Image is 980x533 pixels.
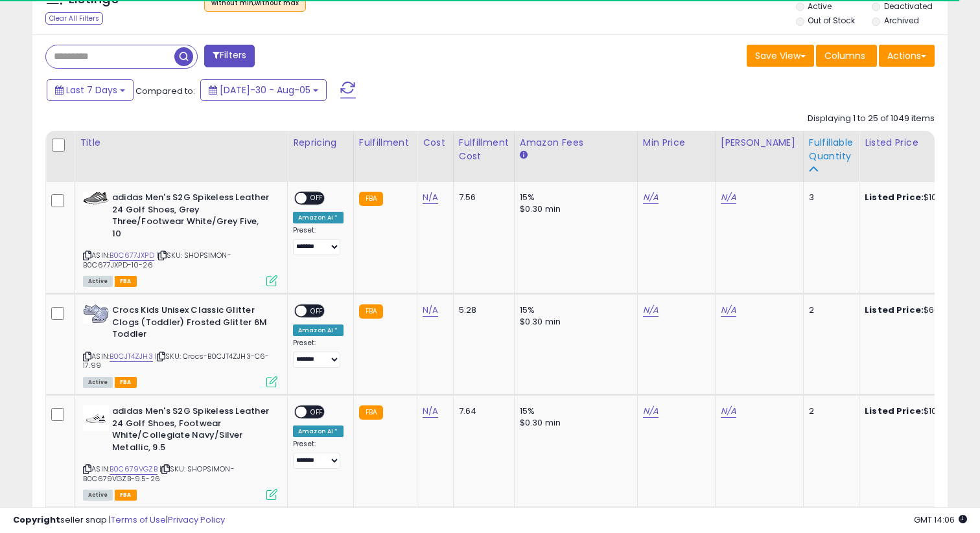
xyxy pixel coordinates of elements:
[293,226,344,255] div: Preset:
[83,377,113,388] span: All listings currently available for purchase on Amazon
[83,351,270,370] span: | SKU: Crocs-B0CJT4ZJH3-C6-17.99
[168,514,225,526] a: Privacy Policy
[809,136,854,163] div: Fulfillable Quantity
[13,514,60,526] strong: Copyright
[459,304,504,316] div: 5.28
[808,15,855,26] label: Out of Stock
[643,136,710,150] div: Min Price
[520,304,627,316] div: 15%
[879,45,935,67] button: Actions
[808,113,935,125] div: Displaying 1 to 25 of 1049 items
[643,304,659,317] a: N/A
[293,324,344,336] div: Amazon AI *
[423,136,448,150] div: Cost
[83,276,113,287] span: All listings currently available for purchase on Amazon
[115,377,137,388] span: FBA
[721,405,736,418] a: N/A
[816,45,877,67] button: Columns
[112,304,270,344] b: Crocs Kids Unisex Classic Glitter Clogs (Toddler) Frosted Glitter 6M Toddler
[359,192,383,206] small: FBA
[83,464,235,483] span: | SKU: SHOPSIMON-B0C679VGZB-9.5-26
[747,45,814,67] button: Save View
[13,514,225,527] div: seller snap | |
[66,84,117,96] span: Last 7 Days
[293,136,348,150] div: Repricing
[914,514,967,526] span: 2025-08-13 14:06 GMT
[307,407,327,418] span: OFF
[721,191,736,204] a: N/A
[865,136,977,150] div: Listed Price
[520,192,627,203] div: 15%
[520,417,627,429] div: $0.30 min
[865,192,972,203] div: $100.00
[293,339,344,368] div: Preset:
[865,405,972,417] div: $100.00
[83,304,109,324] img: 412zI-g6BRL._SL40_.jpg
[83,490,113,501] span: All listings currently available for purchase on Amazon
[110,351,153,362] a: B0CJT4ZJH3
[865,405,924,417] b: Listed Price:
[111,514,166,526] a: Terms of Use
[359,136,412,150] div: Fulfillment
[83,192,277,285] div: ASIN:
[83,250,231,269] span: | SKU: SHOPSIMON-B0C677JXPD-10-26
[721,304,736,317] a: N/A
[865,304,924,316] b: Listed Price:
[459,136,509,163] div: Fulfillment Cost
[824,49,865,62] span: Columns
[520,316,627,328] div: $0.30 min
[293,440,344,469] div: Preset:
[884,1,933,12] label: Deactivated
[643,191,659,204] a: N/A
[423,405,438,418] a: N/A
[204,45,255,67] button: Filters
[884,15,919,26] label: Archived
[47,79,134,101] button: Last 7 Days
[423,304,438,317] a: N/A
[110,250,154,261] a: B0C677JXPD
[220,84,310,96] span: [DATE]-30 - Aug-05
[809,192,849,203] div: 3
[459,192,504,203] div: 7.56
[110,464,157,475] a: B0C679VGZB
[45,12,103,25] div: Clear All Filters
[359,405,383,420] small: FBA
[808,1,832,12] label: Active
[520,150,528,161] small: Amazon Fees.
[865,304,972,316] div: $60.00
[459,405,504,417] div: 7.64
[115,490,137,501] span: FBA
[520,405,627,417] div: 15%
[293,212,344,223] div: Amazon AI *
[83,304,277,386] div: ASIN:
[135,85,195,97] span: Compared to:
[520,136,632,150] div: Amazon Fees
[293,425,344,437] div: Amazon AI *
[359,304,383,319] small: FBA
[112,405,270,457] b: adidas Men's S2G Spikeless Leather 24 Golf Shoes, Footwear White/Collegiate Navy/Silver Metallic,...
[721,136,798,150] div: [PERSON_NAME]
[423,191,438,204] a: N/A
[83,192,109,205] img: 41oOuZ-YA4L._SL40_.jpg
[307,306,327,317] span: OFF
[809,304,849,316] div: 2
[307,193,327,204] span: OFF
[865,191,924,203] b: Listed Price:
[80,136,282,150] div: Title
[809,405,849,417] div: 2
[520,203,627,215] div: $0.30 min
[115,276,137,287] span: FBA
[83,405,109,431] img: 31SoO1AenkL._SL40_.jpg
[643,405,659,418] a: N/A
[200,79,327,101] button: [DATE]-30 - Aug-05
[112,192,270,243] b: adidas Men's S2G Spikeless Leather 24 Golf Shoes, Grey Three/Footwear White/Grey Five, 10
